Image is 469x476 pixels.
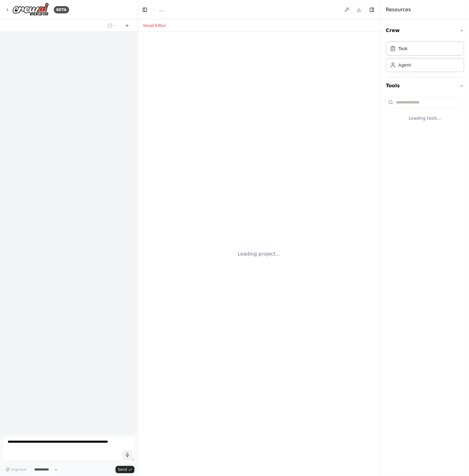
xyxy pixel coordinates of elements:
button: Send [115,466,134,473]
nav: breadcrumb [159,7,163,13]
button: Improve [2,466,29,474]
div: Task [398,45,408,52]
button: Hide left sidebar [141,5,149,14]
span: Send [118,467,127,472]
button: Visual Editor [139,22,170,29]
div: Agent [398,62,411,68]
div: BETA [54,6,69,13]
span: ... [159,7,163,13]
img: Logo [12,3,49,16]
button: Start a new chat [122,22,132,29]
span: Improve [11,467,26,472]
div: Tools [386,94,464,131]
button: Switch to previous chat [105,22,120,29]
div: Loading project... [238,250,280,258]
button: Crew [386,22,464,39]
div: Loading tools... [386,110,464,126]
button: Tools [386,77,464,94]
button: Click to speak your automation idea [123,450,132,460]
button: Hide right sidebar [368,5,376,14]
div: Crew [386,39,464,77]
h4: Resources [386,6,411,13]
